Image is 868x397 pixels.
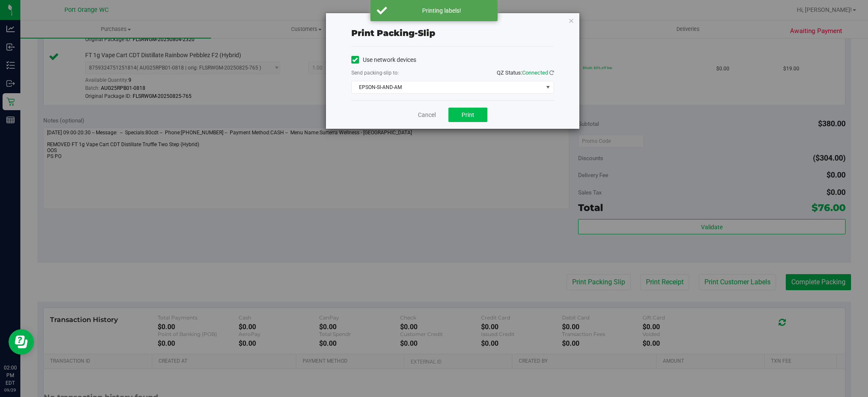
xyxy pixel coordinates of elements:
div: Printing labels! [392,6,491,15]
span: select [542,81,553,93]
iframe: Resource center [8,329,34,355]
span: Print packing-slip [351,28,435,38]
a: Cancel [418,111,436,119]
span: EPSON-SI-AND-AM [352,81,543,93]
label: Send packing-slip to: [351,69,399,77]
span: Print [462,111,474,118]
label: Use network devices [351,56,416,64]
button: Print [448,108,487,122]
span: QZ Status: [497,69,554,76]
span: Connected [522,69,548,76]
